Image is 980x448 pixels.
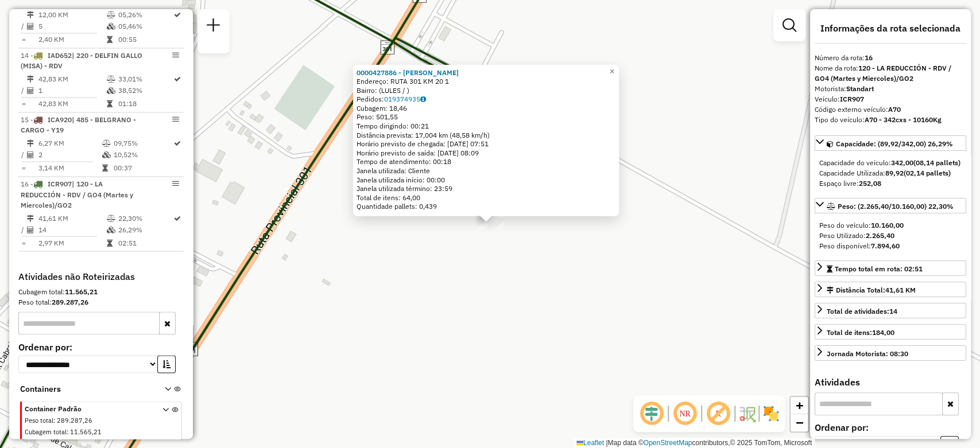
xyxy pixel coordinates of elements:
a: Peso: (2.265,40/10.160,00) 22,30% [815,198,966,213]
span: | 485 - BELGRANO - CARGO - Y19 [21,115,136,134]
div: Veículo: [815,94,966,104]
div: Horário previsto de saída: [DATE] 08:09 [357,149,615,158]
div: Capacidade: (89,92/342,00) 26,29% [815,153,966,193]
span: + [796,398,803,412]
td: 1 [38,85,106,96]
div: Nome da rota: [815,63,966,84]
i: % de utilização do peso [106,76,115,83]
div: Janela utilizada término: 23:59 [357,184,615,193]
div: Número da rota: [815,53,966,63]
span: Peso total [25,416,53,424]
td: = [21,98,26,110]
strong: (02,14 pallets) [904,169,951,177]
td: 09,75% [113,138,173,149]
img: Fluxo de ruas [738,404,756,423]
button: Ordem crescente [157,355,176,373]
span: : [67,427,68,435]
td: 10,52% [113,149,173,161]
label: Ordenar por: [18,340,184,353]
div: Tempo de atendimento: 00:18 [357,68,615,212]
td: 12,00 KM [38,9,106,21]
td: 33,01% [117,73,173,85]
h4: Atividades [815,377,966,388]
span: − [796,415,803,430]
em: Opções [172,116,179,123]
a: Zoom in [791,397,808,414]
i: Total de Atividades [27,23,34,30]
td: 01:18 [117,98,173,110]
span: ICR907 [48,180,72,188]
td: / [21,85,26,96]
div: Bairro: (LULES / ) [357,86,615,95]
strong: 7.894,60 [871,241,900,250]
div: Distância prevista: 17,004 km (48,58 km/h) [357,131,615,140]
i: Tempo total em rota [102,165,108,172]
span: Container Padrão [25,403,149,414]
a: 019374935 [384,95,426,103]
td: 42,83 KM [38,73,106,85]
td: = [21,162,26,174]
strong: 252,08 [859,179,881,188]
i: Rota otimizada [174,215,181,221]
td: = [21,34,26,45]
i: % de utilização do peso [102,140,111,147]
div: Tipo do veículo: [815,115,966,125]
i: Tempo total em rota [106,36,112,43]
td: 41,61 KM [38,212,106,224]
span: Peso do veículo: [819,221,904,229]
strong: Standart [846,84,874,93]
strong: 14 [889,307,897,315]
a: Total de itens:184,00 [815,324,966,340]
span: Peso: (2.265,40/10.160,00) 22,30% [838,202,954,211]
td: 38,52% [117,85,173,96]
td: 02:51 [117,237,173,248]
span: Total de atividades: [827,307,897,315]
td: / [21,224,26,235]
strong: (08,14 pallets) [913,158,960,167]
a: Leaflet [576,439,604,447]
i: % de utilização da cubagem [106,23,115,30]
td: 5 [38,21,106,32]
div: Capacidade Utilizada: [819,168,962,178]
span: Total de atividades/pedidos [25,438,102,446]
em: Opções [172,52,179,59]
strong: 89,92 [885,169,904,177]
div: Janela utilizada: Cliente [357,166,615,176]
em: Opções [172,180,179,187]
div: Jornada Motorista: 08:30 [827,349,908,359]
span: Cubagem: 18,46 [357,104,407,112]
i: Rota otimizada [174,76,181,83]
td: 6,27 KM [38,138,102,149]
span: IAD652 [48,51,72,60]
img: Exibir/Ocultar setores [762,404,780,423]
i: % de utilização da cubagem [106,87,115,94]
strong: 289.287,26 [52,297,88,306]
div: Peso Utilizado: [819,231,962,241]
a: Total de atividades:14 [815,303,966,318]
div: Map data © contributors,© 2025 TomTom, Microsoft [574,438,815,448]
td: / [21,21,26,32]
span: : [102,438,103,446]
a: Capacidade: (89,92/342,00) 26,29% [815,135,966,151]
a: Jornada Motorista: 08:30 [815,345,966,361]
strong: 342,00 [891,158,913,167]
i: % de utilização do peso [106,11,115,18]
strong: 2.265,40 [866,231,894,240]
td: 3,14 KM [38,162,102,174]
span: 15 - [21,115,136,134]
a: 0000427886 - [PERSON_NAME] [357,68,459,77]
a: Distância Total:41,61 KM [815,282,966,297]
i: Tempo total em rota [106,100,112,107]
span: Cubagem total [25,427,67,435]
td: 00:37 [113,162,173,174]
div: Pedidos: [357,95,615,104]
td: 00:55 [117,34,173,45]
i: % de utilização da cubagem [102,151,111,158]
span: ICA920 [48,115,72,124]
td: 2 [38,149,102,161]
strong: A70 - 342cxs - 10160Kg [865,115,942,124]
span: Containers [20,383,150,395]
div: Capacidade do veículo: [819,158,962,168]
i: Observações [420,96,426,103]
